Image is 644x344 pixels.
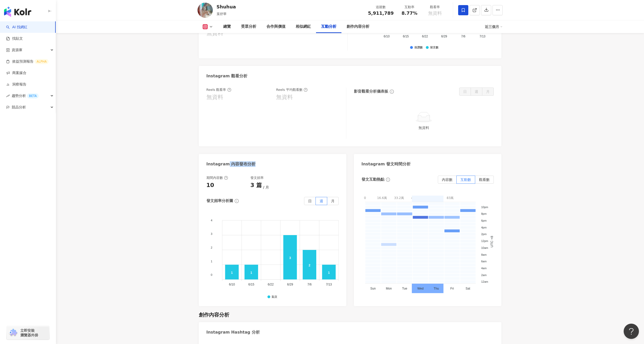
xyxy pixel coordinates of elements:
span: 日 [308,199,312,203]
span: rise [6,94,10,98]
div: 相似網紅 [296,24,311,30]
div: 留言數 [430,46,439,49]
span: 月 [263,185,269,189]
a: 效益預測報告ALPHA [6,59,49,64]
img: logo [4,7,31,17]
tspan: 10pm [481,205,488,208]
tspan: 7/13 [326,283,332,286]
span: 5,911,789 [368,10,394,16]
tspan: 3 [211,232,212,235]
img: KOL Avatar [198,3,213,18]
tspan: 2am [481,273,486,276]
span: 資源庫 [12,44,22,56]
tspan: 0 [211,273,212,276]
tspan: 6/29 [287,283,293,286]
div: 互動分析 [321,24,336,30]
div: 發文互動熱點 [362,177,384,182]
text: UTC +8 [490,236,494,247]
div: 合作與價值 [266,24,286,30]
div: Instagram 內容發布分析 [206,161,256,167]
span: 葉舒華 [217,12,227,16]
span: 內容數 [442,178,453,182]
span: 月 [486,90,490,94]
div: 按讚數 [414,46,423,49]
span: 趨勢分析 [12,90,39,102]
tspan: 2 [211,246,212,249]
div: 10 [206,181,214,189]
span: info-circle [385,177,391,182]
div: 貼文 [272,295,277,299]
div: Reels 觀看率 [206,88,231,92]
div: 期間內容數 [206,176,228,180]
div: 觀看率 [425,5,445,10]
tspan: Fri [450,287,454,290]
a: searchAI 找網紅 [6,25,27,30]
div: 追蹤數 [368,5,394,10]
tspan: 6/10 [229,283,235,286]
tspan: 1 [211,260,212,263]
div: 影音觀看分析儀表板 [354,89,388,94]
tspan: 7/6 [307,283,311,286]
tspan: 4am [481,267,486,270]
tspan: 6am [481,260,486,263]
div: 發文頻率 [250,176,264,180]
span: 互動數 [460,178,471,182]
div: BETA [27,93,39,98]
div: Shuhua [217,4,236,10]
tspan: 2pm [481,233,486,236]
span: 月 [331,199,335,203]
a: 找貼文 [6,36,23,41]
tspan: Wed [417,287,423,290]
div: Instagram 觀看分析 [206,73,248,79]
tspan: Sat [466,287,470,290]
tspan: 6/15 [248,283,254,286]
span: 週 [475,90,478,94]
tspan: 7/6 [461,35,466,38]
div: 無資料 [276,93,293,101]
tspan: 6/10 [384,35,390,38]
tspan: Tue [402,287,407,290]
span: 競品分析 [12,102,26,113]
a: 商案媒合 [6,70,26,76]
img: chrome extension [8,329,18,337]
span: 日 [463,90,467,94]
div: 受眾分析 [241,24,256,30]
div: 無資料 [206,30,223,37]
span: 觀看數 [479,178,490,182]
div: 無資料 [356,125,492,131]
div: Instagram Hashtag 分析 [206,329,260,335]
tspan: Thu [433,287,439,290]
div: 發文頻率分析圖 [206,198,233,204]
tspan: 12pm [481,239,488,242]
tspan: 8am [481,253,486,256]
tspan: 12am [481,280,488,283]
div: 無資料 [206,93,223,101]
tspan: 8pm [481,212,486,215]
span: 立即安裝 瀏覽器外掛 [20,328,38,337]
tspan: 7/13 [480,35,486,38]
span: info-circle [234,198,239,204]
span: 週 [320,199,323,203]
tspan: 6pm [481,219,486,222]
span: 無資料 [428,11,442,16]
div: Reels 平均觀看數 [276,88,308,92]
div: Instagram 發文時間分析 [362,161,411,167]
tspan: Sun [370,287,376,290]
span: info-circle [389,89,395,94]
div: 互動率 [400,5,419,10]
tspan: 6/15 [403,35,409,38]
div: 總覽 [223,24,231,30]
a: 洞察報告 [6,82,26,87]
a: chrome extension立即安裝 瀏覽器外掛 [7,326,49,340]
iframe: Help Scout Beacon - Open [624,324,639,339]
tspan: 10am [481,246,488,249]
tspan: 6/22 [422,35,428,38]
div: 創作內容分析 [199,311,229,318]
span: 8.77% [401,11,417,16]
div: 3 篇 [250,181,262,189]
div: 近三個月 [485,23,503,31]
tspan: 4 [211,219,212,222]
tspan: 4pm [481,226,486,229]
div: 創作內容分析 [347,24,369,30]
tspan: 6/29 [441,35,447,38]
